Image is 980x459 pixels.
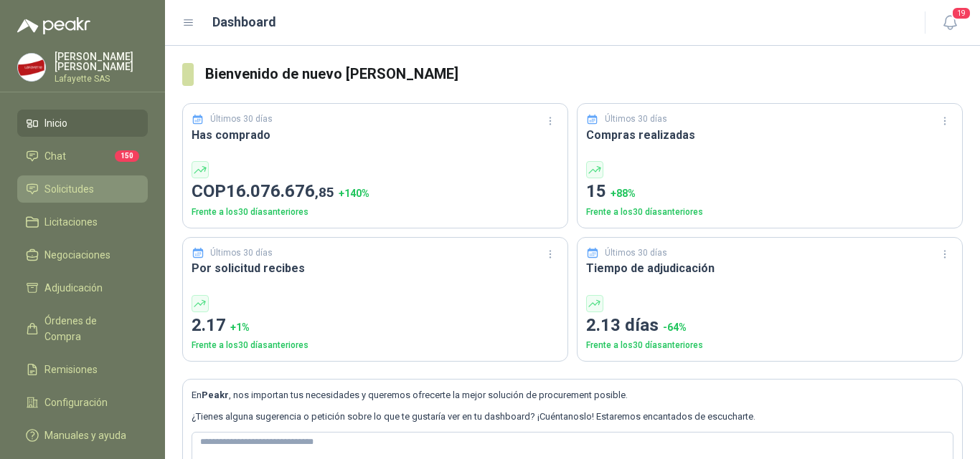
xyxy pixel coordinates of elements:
span: + 1 % [230,322,250,333]
h3: Tiempo de adjudicación [586,259,953,277]
p: 2.17 [192,312,559,339]
span: Manuales y ayuda [44,427,126,443]
h3: Compras realizadas [586,126,953,144]
a: Manuales y ayuda [17,422,148,449]
span: Configuración [44,395,108,410]
span: Órdenes de Compra [44,313,134,344]
span: Chat [44,148,66,164]
span: -64 % [663,322,687,333]
a: Adjudicación [17,274,148,301]
p: Últimos 30 días [605,246,667,260]
p: Últimos 30 días [210,246,273,260]
a: Órdenes de Compra [17,307,148,350]
p: Frente a los 30 días anteriores [192,206,559,219]
p: Lafayette SAS [55,74,148,83]
a: Remisiones [17,356,148,383]
a: Configuración [17,389,148,416]
span: 19 [951,6,971,20]
p: Frente a los 30 días anteriores [586,339,953,352]
span: Solicitudes [44,181,94,197]
a: Inicio [17,110,148,137]
span: 16.076.676 [226,181,334,201]
span: ,85 [315,184,334,200]
p: COP [192,178,559,206]
span: Adjudicación [44,280,103,296]
a: Negociaciones [17,241,148,269]
img: Company Logo [18,54,45,81]
p: Frente a los 30 días anteriores [192,339,559,352]
p: Últimos 30 días [605,112,667,126]
p: 2.13 días [586,312,953,339]
b: Peakr [202,390,229,400]
h3: Por solicitud recibes [192,259,559,277]
span: + 140 % [339,188,369,199]
a: Licitaciones [17,208,148,236]
span: Licitaciones [44,214,98,230]
span: 150 [115,150,139,162]
a: Chat150 [17,142,148,170]
span: Negociaciones [44,247,110,263]
span: Inicio [44,115,67,131]
button: 19 [937,10,963,36]
p: [PERSON_NAME] [PERSON_NAME] [55,52,148,72]
p: ¿Tienes alguna sugerencia o petición sobre lo que te gustaría ver en tu dashboard? ¡Cuéntanoslo! ... [192,410,953,424]
p: Frente a los 30 días anteriores [586,206,953,219]
span: Remisiones [44,362,98,377]
h1: Dashboard [212,12,276,32]
p: En , nos importan tus necesidades y queremos ofrecerte la mejor solución de procurement posible. [192,388,953,402]
h3: Has comprado [192,126,559,144]
p: Últimos 30 días [210,112,273,126]
h3: Bienvenido de nuevo [PERSON_NAME] [205,63,963,85]
img: Logo peakr [17,17,90,34]
a: Solicitudes [17,175,148,203]
p: 15 [586,178,953,206]
span: + 88 % [611,188,636,199]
